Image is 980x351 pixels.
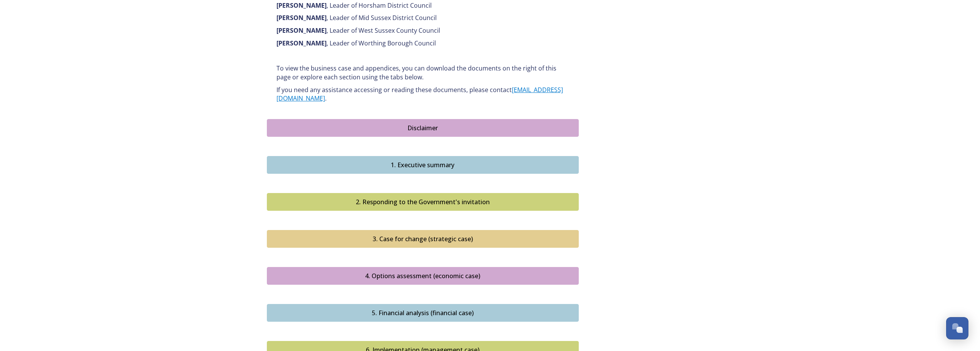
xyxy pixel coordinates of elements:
div: 1. Executive summary [271,160,575,170]
p: , Leader of Worthing Borough Council [276,39,569,48]
p: , Leader of West Sussex County Council [276,26,569,35]
div: 4. Options assessment (economic case) [271,271,575,280]
strong: [PERSON_NAME] [276,26,327,35]
p: , Leader of Mid Sussex District Council [276,13,569,22]
strong: [PERSON_NAME] [276,39,327,47]
button: 1. Executive summary [267,156,579,174]
button: 4. Options assessment (economic case) [267,267,579,285]
button: 5. Financial analysis (financial case) [267,304,579,322]
button: 2. Responding to the Government's invitation [267,193,579,211]
p: If you need any assistance accessing or reading these documents, please contact . [276,86,569,103]
div: 2. Responding to the Government's invitation [271,197,575,207]
button: Open Chat [946,317,968,339]
div: 5. Financial analysis (financial case) [271,308,575,317]
button: 3. Case for change (strategic case) [267,230,579,248]
strong: [PERSON_NAME] [276,1,327,10]
div: Disclaimer [271,123,575,133]
strong: [PERSON_NAME] [276,13,327,22]
div: 3. Case for change (strategic case) [271,234,575,244]
p: To view the business case and appendices, you can download the documents on the right of this pag... [276,64,569,81]
a: [EMAIL_ADDRESS][DOMAIN_NAME] [276,86,563,103]
p: , Leader of Horsham District Council [276,1,569,10]
button: Disclaimer [267,119,579,137]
